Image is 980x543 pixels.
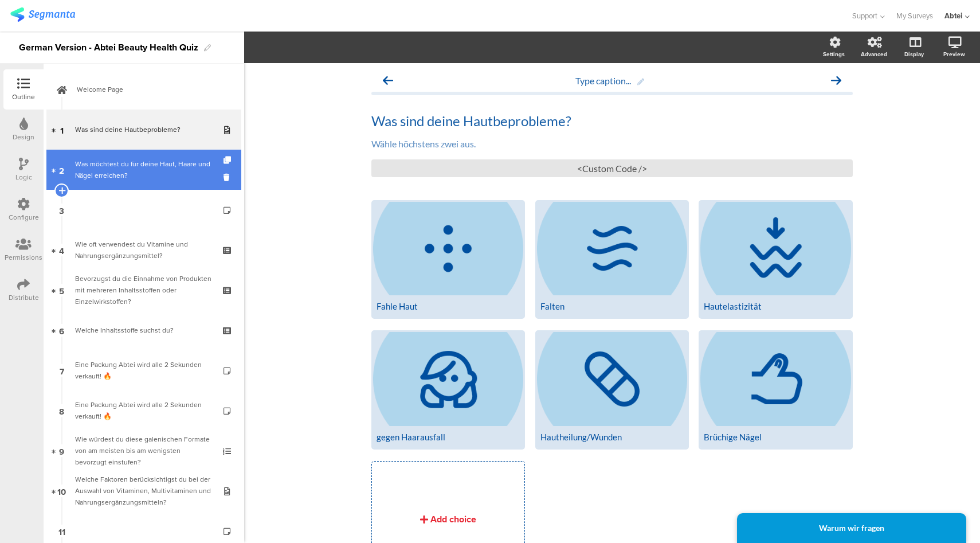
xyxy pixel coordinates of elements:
[377,432,520,442] div: gegen Haarausfall
[46,190,241,230] a: 3
[59,204,64,216] span: 3
[58,525,65,537] span: 11
[46,110,241,150] a: 1 Was sind deine Hautbeprobleme?
[224,172,233,183] i: Delete
[819,523,884,533] strong: Warum wir fragen
[904,50,924,58] div: Display
[75,124,212,135] div: Was sind deine Hautbeprobleme?
[5,252,42,263] div: Permissions
[15,172,32,182] div: Logic
[46,350,241,390] a: 7 Eine Packung Abtei wird alle 2 Sekunden verkauft! 🔥
[852,10,877,21] span: Support
[46,270,241,310] a: 5 Bevorzugst du die Einnahme von Produkten mit mehreren Inhaltsstoffen oder Einzelwirkstoffen?
[59,284,64,296] span: 5
[59,324,64,337] span: 6
[60,364,64,377] span: 7
[77,84,224,95] span: Welcome Page
[75,433,212,468] div: Wie würdest du diese galenischen Formate von am meisten bis am wenigsten bevorzugt einstufen?
[75,239,212,261] div: Wie oft verwendest du Vitamine und Nahrungsergänzungsmittel?
[75,399,212,422] div: Eine Packung Abtei wird alle 2 Sekunden verkauft! 🔥
[57,485,66,497] span: 10
[861,50,887,58] div: Advanced
[46,310,241,350] a: 6 Welche Inhaltsstoffe suchst du?
[13,132,34,142] div: Design
[75,273,212,307] div: Bevorzugst du die Einnahme von Produkten mit mehreren Inhaltsstoffen oder Einzelwirkstoffen?
[9,292,39,303] div: Distribute
[46,150,241,190] a: 2 Was möchtest du für deine Haut, Haare und Nägel erreichen?
[540,432,684,442] div: Hautheilung/Wunden
[46,230,241,270] a: 4 Wie oft verwendest du Vitamine und Nahrungsergänzungsmittel?
[59,244,64,256] span: 4
[9,212,39,222] div: Configure
[12,92,35,102] div: Outline
[59,163,64,176] span: 2
[46,390,241,431] a: 8 Eine Packung Abtei wird alle 2 Sekunden verkauft! 🔥
[371,159,853,177] div: <Custom Code />
[575,75,631,86] span: Type caption...
[377,301,520,311] div: Fahle Haut
[46,471,241,511] a: 10 Welche Faktoren berücksichtigst du bei der Auswahl von Vitaminen, Multivitaminen und Nahrungse...
[943,50,965,58] div: Preview
[59,444,64,457] span: 9
[46,69,241,110] a: Welcome Page
[75,359,212,382] div: Eine Packung Abtei wird alle 2 Sekunden verkauft! 🔥
[75,474,212,508] div: Welche Faktoren berücksichtigst du bei der Auswahl von Vitaminen, Multivitaminen und Nahrungsergä...
[19,38,198,57] div: German Version - Abtei Beauty Health Quiz
[704,432,847,442] div: Brüchige Nägel
[371,112,853,130] p: Was sind deine Hautbeprobleme?
[10,7,75,22] img: segmanta logo
[60,123,64,136] span: 1
[75,158,212,181] div: Was möchtest du für deine Haut, Haare und Nägel erreichen?
[540,301,684,311] div: Falten
[430,513,476,526] div: Add choice
[75,325,212,336] div: Welche Inhaltsstoffe suchst du?
[46,431,241,471] a: 9 Wie würdest du diese galenischen Formate von am meisten bis am wenigsten bevorzugt einstufen?
[59,404,64,417] span: 8
[944,10,962,21] div: Abtei
[823,50,845,58] div: Settings
[704,301,847,311] div: Hautelastizität
[371,138,853,149] p: Wähle höchstens zwei aus.
[224,157,233,164] i: Duplicate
